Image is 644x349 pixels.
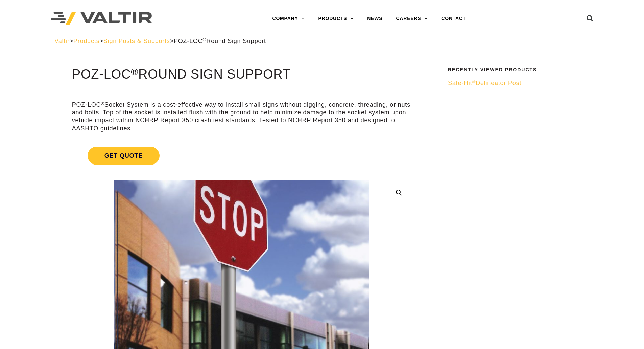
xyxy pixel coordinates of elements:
[103,38,170,44] a: Sign Posts & Supports
[73,38,99,44] a: Products
[448,80,521,86] span: Safe-Hit Delineator Post
[174,38,266,44] span: POZ-LOC Round Sign Support
[101,101,104,106] sup: ®
[472,79,476,84] sup: ®
[88,147,160,165] span: Get Quote
[54,38,69,44] a: Valtir
[131,66,138,77] sup: ®
[434,12,473,25] a: CONTACT
[448,79,585,87] a: Safe-Hit®Delineator Post
[72,101,411,133] p: POZ-LOC Socket System is a cost-effective way to install small signs without digging, concrete, t...
[51,12,152,26] img: Valtir
[311,12,360,25] a: PRODUCTS
[448,67,585,72] h2: Recently Viewed Products
[389,12,434,25] a: CAREERS
[203,37,207,42] sup: ®
[72,67,411,82] h1: POZ-LOC Round Sign Support
[72,138,411,173] a: Get Quote
[54,37,590,45] div: > > >
[360,12,389,25] a: NEWS
[265,12,311,25] a: COMPANY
